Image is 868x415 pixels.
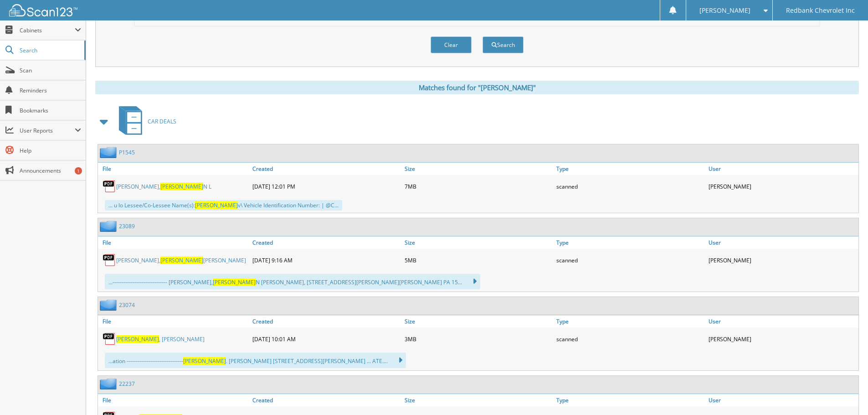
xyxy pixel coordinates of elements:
div: 1 [75,167,82,174]
div: ...ation ------------------------------- . [PERSON_NAME] [STREET_ADDRESS][PERSON_NAME] ... ATE.... [105,353,406,368]
img: folder2.png [100,220,119,232]
a: Type [554,163,706,175]
div: Matches found for "[PERSON_NAME]" [95,81,859,94]
a: Size [402,315,555,328]
a: Type [554,394,706,406]
a: File [98,236,250,249]
span: [PERSON_NAME] [116,335,159,343]
div: scanned [554,177,706,195]
button: Search [483,36,524,53]
img: scan123-logo-white.svg [9,4,77,16]
div: ... u lo Lessee/Co-Lessee Name(s): v\ Vehicle Identification Number: | @C... [105,200,342,210]
a: CAR DEALS [113,103,176,139]
a: Type [554,315,706,328]
div: [PERSON_NAME] [706,177,858,195]
a: File [98,163,250,175]
button: Clear [431,36,472,53]
div: [DATE] 12:01 PM [250,177,402,195]
a: Created [250,163,402,175]
a: User [706,236,858,249]
div: scanned [554,330,706,348]
a: Size [402,163,555,175]
a: Created [250,315,402,328]
a: [PERSON_NAME],[PERSON_NAME][PERSON_NAME] [116,256,246,264]
span: Search [20,46,80,54]
a: Created [250,394,402,406]
img: PDF.png [103,253,116,267]
a: User [706,163,858,175]
a: User [706,315,858,328]
img: folder2.png [100,299,119,311]
span: [PERSON_NAME] [195,201,238,209]
span: Reminders [20,87,81,94]
span: [PERSON_NAME] [699,8,750,13]
span: [PERSON_NAME] [213,278,256,286]
div: [DATE] 10:01 AM [250,330,402,348]
a: User [706,394,858,406]
img: PDF.png [103,332,116,346]
span: [PERSON_NAME] [160,256,203,264]
div: ...------------------------------ [PERSON_NAME], N [PERSON_NAME], [STREET_ADDRESS][PERSON_NAME][P... [105,274,480,289]
span: [PERSON_NAME] [160,183,203,190]
div: [PERSON_NAME] [706,251,858,269]
div: 5MB [402,251,555,269]
div: 7MB [402,177,555,195]
a: Type [554,236,706,249]
a: 23074 [119,301,135,309]
span: Scan [20,67,81,74]
div: 3MB [402,330,555,348]
img: folder2.png [100,378,119,389]
a: [PERSON_NAME], [PERSON_NAME] [116,335,205,343]
a: Created [250,236,402,249]
a: File [98,315,250,328]
span: Redbank Chevrolet Inc [786,8,855,13]
a: Size [402,394,555,406]
div: scanned [554,251,706,269]
a: File [98,394,250,406]
a: 23089 [119,222,135,230]
a: [PERSON_NAME],[PERSON_NAME]N L [116,183,211,190]
div: [PERSON_NAME] [706,330,858,348]
a: Size [402,236,555,249]
span: Help [20,147,81,154]
img: PDF.png [103,179,116,193]
span: CAR DEALS [148,118,176,125]
span: User Reports [20,127,75,134]
span: Bookmarks [20,107,81,114]
span: Cabinets [20,26,75,34]
span: Announcements [20,167,81,174]
a: 22237 [119,380,135,388]
a: P1545 [119,149,135,156]
img: folder2.png [100,147,119,158]
div: [DATE] 9:16 AM [250,251,402,269]
span: [PERSON_NAME] [183,357,226,365]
